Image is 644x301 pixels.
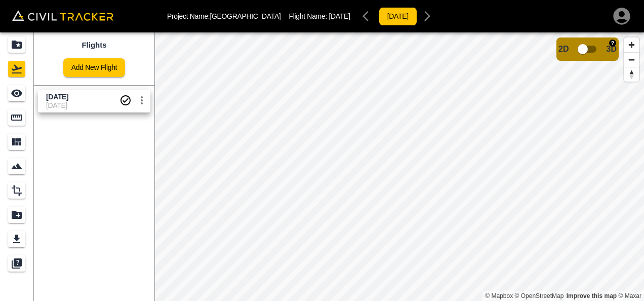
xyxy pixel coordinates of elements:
[618,292,641,299] a: Maxar
[515,292,564,299] a: OpenStreetMap
[624,37,639,52] button: Zoom in
[607,45,617,54] span: 3D
[624,52,639,67] button: Zoom out
[12,10,113,21] img: Civil Tracker
[567,292,617,299] a: Map feedback
[379,7,417,26] button: [DATE]
[167,12,281,20] p: Project Name: [GEOGRAPHIC_DATA]
[154,32,644,301] canvas: Map
[485,292,513,299] a: Mapbox
[624,67,639,82] button: Reset bearing to north
[289,12,350,20] p: Flight Name:
[558,45,569,54] span: 2D
[329,12,350,20] span: [DATE]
